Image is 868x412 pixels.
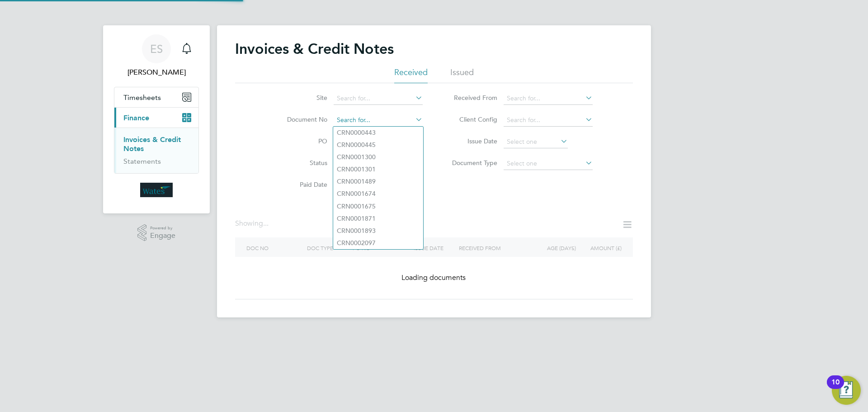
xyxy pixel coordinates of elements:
label: Received From [445,94,497,102]
li: CRN0002097 [333,237,423,249]
h2: Invoices & Credit Notes [235,40,394,58]
input: Search for... [504,114,593,127]
span: Timesheets [123,93,161,102]
a: ES[PERSON_NAME] [114,34,199,78]
li: CRN0001871 [333,213,423,225]
label: PO [275,137,327,145]
span: Engage [150,232,175,240]
nav: Main navigation [103,25,210,213]
span: Emily Summerfield [114,67,199,78]
input: Search for... [334,92,423,105]
div: Showing [235,219,270,228]
li: CRN0000445 [333,139,423,151]
input: Search for... [334,114,423,127]
li: CRN0001675 [333,200,423,213]
li: Received [394,67,428,83]
li: CRN0001674 [333,188,423,200]
a: Go to home page [114,183,199,197]
label: Client Config [445,115,497,123]
a: Statements [123,157,161,166]
a: Powered byEngage [137,224,176,242]
input: Select one [504,136,568,148]
li: CRN0001300 [333,151,423,163]
label: Document No [275,115,327,123]
li: CRN0001301 [333,163,423,175]
li: CRN0001893 [333,225,423,237]
span: Finance [123,114,149,122]
div: 10 [831,382,840,394]
label: Issue Date [445,137,497,145]
img: wates-logo-retina.png [140,183,173,197]
button: Timesheets [114,87,198,107]
span: ... [263,219,269,228]
input: Select one [504,157,593,170]
a: Invoices & Credit Notes [123,135,181,153]
li: CRN0001489 [333,175,423,188]
div: Finance [114,128,198,173]
li: Issued [450,67,474,83]
span: Powered by [150,224,175,232]
label: Document Type [445,159,497,167]
input: Search for... [504,92,593,105]
label: Site [275,94,327,102]
label: Status [275,159,327,167]
button: Open Resource Center, 10 new notifications [832,376,861,405]
label: Paid Date [275,180,327,189]
li: CRN0000443 [333,127,423,139]
span: ES [150,43,163,55]
button: Finance [114,108,198,128]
